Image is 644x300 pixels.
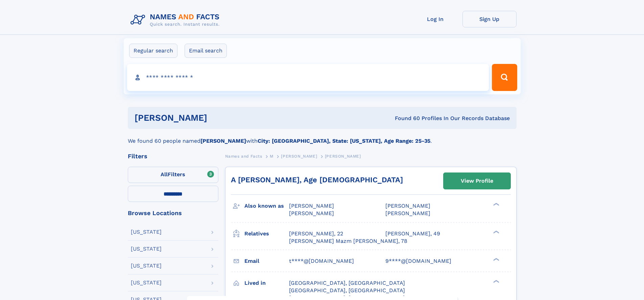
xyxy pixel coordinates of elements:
[131,280,162,285] div: [US_STATE]
[385,203,430,209] span: [PERSON_NAME]
[289,210,334,216] span: [PERSON_NAME]
[281,154,317,159] span: [PERSON_NAME]
[492,230,500,234] div: ❯
[128,167,218,183] label: Filters
[289,230,343,237] a: [PERSON_NAME], 22
[325,154,361,159] span: [PERSON_NAME]
[131,246,162,252] div: [US_STATE]
[244,277,289,289] h3: Lived in
[131,263,162,269] div: [US_STATE]
[200,138,246,144] b: [PERSON_NAME]
[492,202,500,207] div: ❯
[131,229,162,235] div: [US_STATE]
[128,129,517,145] div: We found 60 people named with .
[461,173,493,189] div: View Profile
[244,228,289,239] h3: Relatives
[127,64,489,91] input: search input
[492,279,500,283] div: ❯
[385,230,440,237] a: [PERSON_NAME], 49
[231,176,403,184] a: A [PERSON_NAME], Age [DEMOGRAPHIC_DATA]
[244,255,289,267] h3: Email
[128,153,218,159] div: Filters
[492,257,500,261] div: ❯
[462,11,517,27] a: Sign Up
[244,200,289,212] h3: Also known as
[289,287,405,294] span: [GEOGRAPHIC_DATA], [GEOGRAPHIC_DATA]
[128,11,225,29] img: Logo Names and Facts
[289,203,334,209] span: [PERSON_NAME]
[301,115,510,122] div: Found 60 Profiles In Our Records Database
[129,44,177,58] label: Regular search
[161,171,168,178] span: All
[444,173,510,189] a: View Profile
[289,280,405,286] span: [GEOGRAPHIC_DATA], [GEOGRAPHIC_DATA]
[185,44,227,58] label: Email search
[270,152,273,160] a: M
[128,210,218,216] div: Browse Locations
[270,154,273,159] span: M
[135,114,301,122] h1: [PERSON_NAME]
[492,64,517,91] button: Search Button
[289,237,407,245] a: [PERSON_NAME] Mazm [PERSON_NAME], 78
[408,11,462,27] a: Log In
[225,152,262,160] a: Names and Facts
[281,152,317,160] a: [PERSON_NAME]
[258,138,430,144] b: City: [GEOGRAPHIC_DATA], State: [US_STATE], Age Range: 25-35
[385,210,430,216] span: [PERSON_NAME]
